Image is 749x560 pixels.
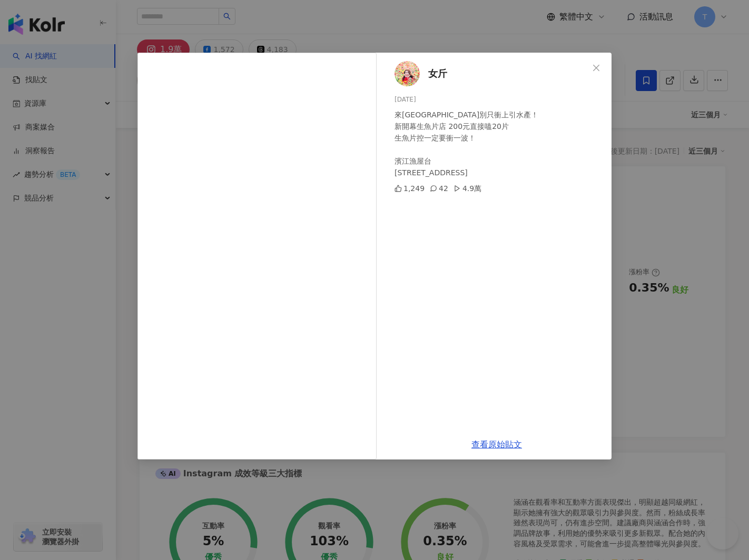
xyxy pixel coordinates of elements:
[471,439,522,449] a: 查看原始貼文
[430,183,448,194] div: 42
[395,109,603,178] div: 來[GEOGRAPHIC_DATA]別只衝上引水產！ 新開幕生魚片店 200元直接嗑20片 生魚片控一定要衝一波！ 濱江漁屋台 [STREET_ADDRESS]
[395,95,603,105] div: [DATE]
[454,183,481,194] div: 4.9萬
[428,66,447,81] span: 女斤
[395,183,425,194] div: 1,249
[395,61,420,86] img: KOL Avatar
[592,64,600,72] span: close
[586,57,607,78] button: Close
[395,61,588,86] a: KOL Avatar女斤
